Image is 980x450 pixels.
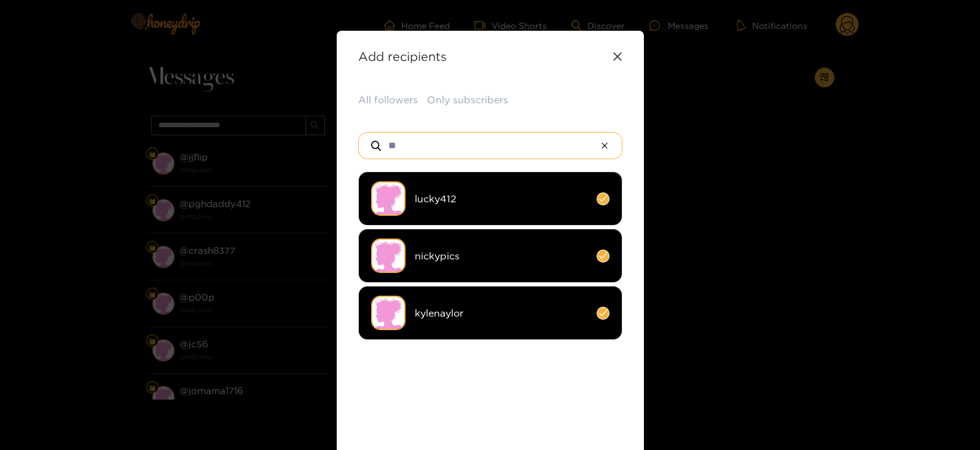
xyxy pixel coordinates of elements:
[358,93,418,107] button: All followers
[371,181,406,216] img: no-avatar.png
[427,93,508,107] button: Only subscribers
[415,192,587,206] span: lucky412
[371,296,406,330] img: no-avatar.png
[415,306,587,320] span: kylenaylor
[371,239,406,273] img: no-avatar.png
[415,249,587,263] span: nickypics
[358,49,447,63] strong: Add recipients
